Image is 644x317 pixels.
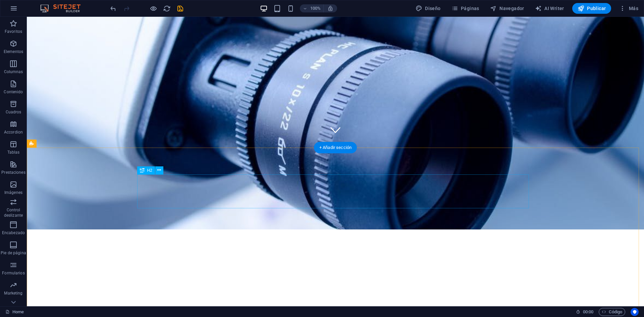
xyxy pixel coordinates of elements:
[4,49,23,54] p: Elementos
[176,5,184,12] i: Guardar (Ctrl+S)
[5,308,24,316] a: Haz clic para cancelar la selección y doble clic para abrir páginas
[147,168,152,172] span: H2
[5,29,22,34] p: Favoritos
[327,5,333,11] i: Al redimensionar, ajustar el nivel de zoom automáticamente para ajustarse al dispositivo elegido.
[588,309,589,314] span: :
[619,5,638,12] span: Más
[4,190,22,195] p: Imágenes
[578,5,606,12] span: Publicar
[163,5,171,12] i: Volver a cargar página
[602,308,622,316] span: Código
[4,69,23,74] p: Columnas
[314,142,357,153] div: + Añadir sección
[1,250,26,256] p: Pie de página
[6,109,21,115] p: Cuadros
[109,4,117,12] button: undo
[631,308,639,316] button: Usercentrics
[176,4,184,12] button: save
[109,5,117,12] i: Deshacer: Cambiar elementos de menú (Ctrl+Z)
[149,4,157,12] button: Haz clic para salir del modo de previsualización y seguir editando
[2,270,24,276] p: Formularios
[300,4,324,12] button: 100%
[572,3,611,14] button: Publicar
[4,129,23,135] p: Accordion
[310,4,321,12] h6: 100%
[451,5,479,12] span: Páginas
[163,4,171,12] button: reload
[449,3,482,14] button: Páginas
[416,5,441,12] span: Diseño
[616,3,641,14] button: Más
[4,290,22,296] p: Marketing
[2,230,25,235] p: Encabezado
[487,3,527,14] button: Navegador
[413,3,443,14] button: Diseño
[583,308,593,316] span: 00 00
[490,5,524,12] span: Navegador
[535,5,564,12] span: AI Writer
[39,4,89,12] img: Editor Logo
[7,150,20,155] p: Tablas
[1,170,25,175] p: Prestaciones
[4,89,23,95] p: Contenido
[576,308,594,316] h6: Tiempo de la sesión
[599,308,625,316] button: Código
[532,3,567,14] button: AI Writer
[413,3,443,14] div: Diseño (Ctrl+Alt+Y)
